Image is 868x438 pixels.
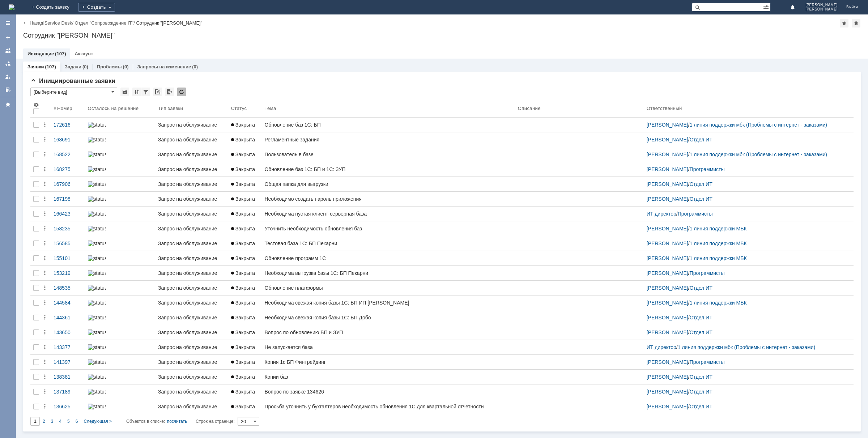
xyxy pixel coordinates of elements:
a: Закрыта [228,192,262,206]
a: Вопрос по заявке 134626 [261,384,515,399]
a: statusbar-100 (1).png [85,251,155,265]
a: [PERSON_NAME] [647,137,688,143]
div: 172616 [54,122,82,128]
div: / [647,137,851,143]
a: Программисты [690,270,725,276]
a: Программисты [690,166,725,172]
div: Запрос на обслуживание [158,285,225,291]
img: logo [9,4,14,10]
a: Закрыта [228,370,262,384]
a: Закрыта [228,118,262,132]
div: Запрос на обслуживание [158,241,225,246]
div: Вопрос по заявке 134626 [264,389,512,395]
a: Отдел ИТ [690,137,712,143]
div: 168275 [54,166,82,172]
div: Запрос на обслуживание [158,196,225,202]
span: Закрыта [231,122,255,128]
a: 153219 [51,266,85,280]
a: Общая папка для выгрузки [261,177,515,191]
div: 158235 [54,226,82,231]
span: Закрыта [231,374,255,380]
a: Закрыта [228,295,262,310]
div: Действия [42,152,48,157]
a: [PERSON_NAME] [647,270,688,276]
a: [PERSON_NAME] [647,255,688,261]
a: Закрыта [228,310,262,325]
div: Сохранить вид [120,88,129,96]
a: [PERSON_NAME] [647,152,688,157]
div: Запрос на обслуживание [158,404,225,409]
a: statusbar-100 (1).png [85,177,155,191]
div: Запрос на обслуживание [158,329,225,335]
a: statusbar-100 (1).png [85,132,155,147]
a: Копии баз [261,370,515,384]
div: Запрос на обслуживание [158,374,225,380]
span: Настройки [33,102,39,108]
a: Запрос на обслуживание [155,251,228,265]
a: Заявки в моей ответственности [2,58,14,69]
div: Необходима свежая копия базы 1С: БП Добо [264,315,512,320]
div: / [75,20,136,26]
div: Запрос на обслуживание [158,344,225,350]
div: Запрос на обслуживание [158,226,225,231]
img: statusbar-100 (1).png [88,226,106,231]
a: Закрыта [228,207,262,221]
img: statusbar-100 (1).png [88,404,106,409]
a: 158235 [51,221,85,236]
div: 167906 [54,181,82,187]
a: Отдел ИТ [690,404,712,409]
div: Запрос на обслуживание [158,300,225,306]
span: Закрыта [231,315,255,320]
a: statusbar-100 (1).png [85,236,155,251]
div: Запрос на обслуживание [158,315,225,320]
a: statusbar-100 (1).png [85,118,155,132]
a: Закрыта [228,399,262,414]
span: Закрыта [231,344,255,350]
a: Запрос на обслуживание [155,281,228,295]
div: 168522 [54,152,82,157]
a: ИТ директор [647,344,676,350]
a: Запрос на обслуживание [155,340,228,354]
a: Запрос на обслуживание [155,295,228,310]
a: Регламентные задания [261,132,515,147]
a: 1 линия поддержки МБК [690,255,747,261]
div: | [43,20,44,25]
a: Отдел ИТ [690,285,712,291]
a: Отдел ИТ [690,329,712,335]
a: Мои согласования [2,84,14,95]
a: [PERSON_NAME] [647,226,688,231]
a: 168691 [51,132,85,147]
a: statusbar-100 (1).png [85,355,155,369]
a: Запрос на обслуживание [155,384,228,399]
a: Отдел ИТ [690,196,712,202]
span: Инициированные заявки [30,77,115,84]
a: ИТ директор [647,211,676,217]
a: statusbar-100 (1).png [85,266,155,280]
a: Закрыта [228,236,262,251]
div: Номер [57,106,72,111]
div: / [647,122,851,128]
div: 143377 [54,344,82,350]
a: Необходима выгрузка базы 1С: БП Пекарни [261,266,515,280]
div: Ответственный [647,106,682,111]
a: Закрыта [228,147,262,162]
span: Закрыта [231,285,255,291]
a: Запрос на обслуживание [155,399,228,414]
div: Запрос на обслуживание [158,255,225,261]
a: 156585 [51,236,85,251]
a: Запрос на обслуживание [155,236,228,251]
div: Экспорт списка [165,88,174,96]
img: statusbar-100 (1).png [88,389,106,395]
div: Сортировка... [132,88,141,96]
div: (107) [55,51,66,56]
div: Описание [518,106,541,111]
a: Вопрос по обновлению БП и ЗУП [261,325,515,340]
a: [PERSON_NAME] [647,196,688,202]
a: statusbar-100 (1).png [85,370,155,384]
span: Закрыта [231,211,255,217]
th: Статус [228,99,262,118]
div: Просьба уточнить у бухгалтеров необходимость обновления 1С для квартальной отчетности [264,404,512,409]
a: Отдел ИТ [690,181,712,187]
a: 166423 [51,207,85,221]
div: 138381 [54,374,82,380]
